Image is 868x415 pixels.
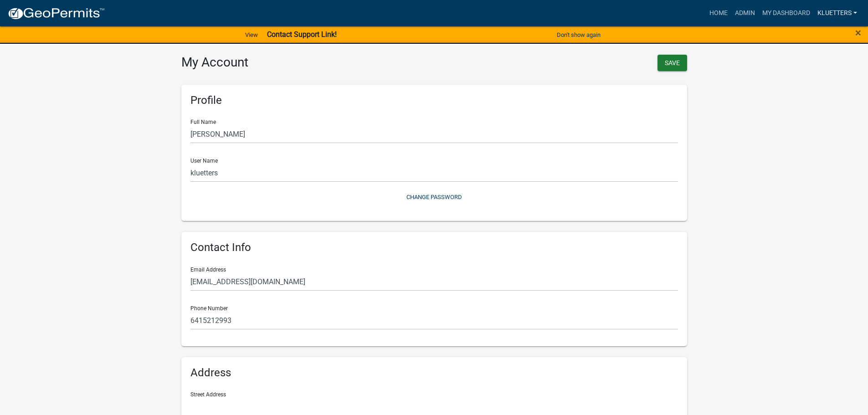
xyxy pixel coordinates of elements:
[241,27,262,42] a: View
[267,30,337,39] strong: Contact Support Link!
[190,241,678,254] h6: Contact Info
[190,94,678,107] h6: Profile
[855,27,861,38] button: Close
[706,5,731,22] a: Home
[814,5,861,22] a: kluetters
[190,366,678,379] h6: Address
[759,5,814,22] a: My Dashboard
[657,55,687,71] button: Save
[553,27,604,42] button: Don't show again
[855,26,861,39] span: ×
[181,55,427,70] h3: My Account
[190,190,678,205] button: Change Password
[731,5,759,22] a: Admin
